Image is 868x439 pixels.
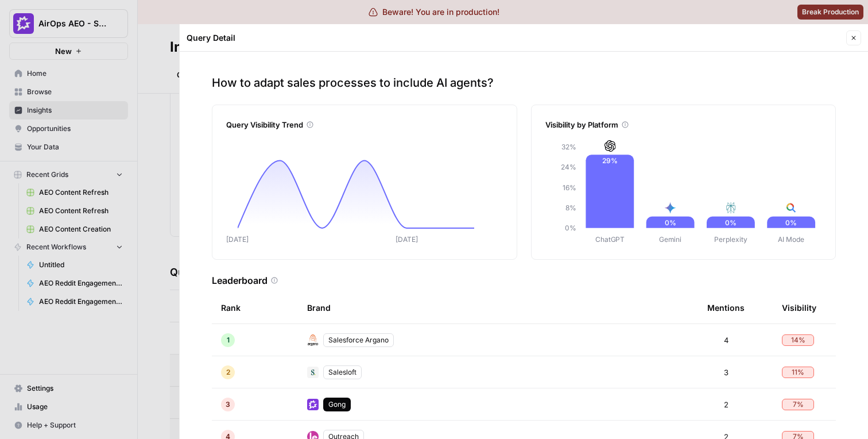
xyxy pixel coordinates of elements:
span: 2 [226,367,230,378]
div: Brand [307,292,689,324]
tspan: 8% [565,203,576,212]
img: w6cjb6u2gvpdnjw72qw8i2q5f3eb [307,399,319,410]
div: Rank [221,292,241,324]
text: 0% [664,218,676,227]
span: 1 [227,335,230,345]
p: How to adapt sales processes to include AI agents? [212,75,836,91]
div: Query Detail [187,32,843,44]
div: Mentions [707,292,745,324]
tspan: AI Mode [778,235,804,244]
div: Salesforce Argano [323,333,394,347]
div: Visibility [782,292,816,324]
text: 0% [785,218,797,227]
tspan: 16% [562,183,576,192]
span: 7 % [793,399,804,410]
img: e001jt87q6ctylcrzboubucy6uux [307,334,319,346]
tspan: Perplexity [714,235,747,244]
span: 4 [724,334,728,346]
tspan: [DATE] [226,235,249,244]
tspan: 0% [564,224,576,232]
img: vpq3xj2nnch2e2ivhsgwmf7hbkjf [307,367,319,378]
text: 29% [602,156,617,165]
tspan: Gemini [659,235,681,244]
div: Visibility by Platform [545,119,822,130]
span: 11 % [792,367,804,378]
span: 2 [724,399,728,410]
span: 3 [226,399,230,410]
span: 14 % [791,335,805,345]
text: 0% [725,218,737,227]
div: Query Visibility Trend [226,119,503,130]
div: Salesloft [323,365,362,379]
tspan: ChatGPT [595,235,625,244]
tspan: 32% [561,143,576,151]
span: 3 [724,367,728,378]
tspan: [DATE] [396,235,418,244]
div: Gong [323,398,351,411]
tspan: 24% [560,163,576,172]
h3: Leaderboard [212,274,268,287]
